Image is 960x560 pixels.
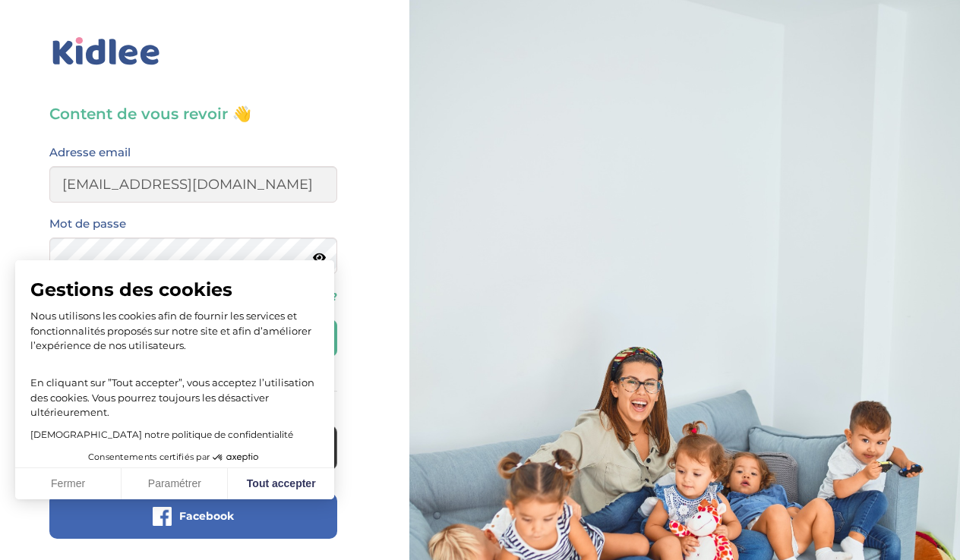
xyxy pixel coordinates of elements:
[30,309,319,354] p: Nous utilisons les cookies afin de fournir les services et fonctionnalités proposés sur notre sit...
[30,429,293,440] a: [DEMOGRAPHIC_DATA] notre politique de confidentialité
[30,361,319,420] p: En cliquant sur ”Tout accepter”, vous acceptez l’utilisation des cookies. Vous pourrez toujours l...
[213,435,258,480] svg: Axeptio
[49,34,163,69] img: logo_kidlee_bleu
[49,493,337,539] button: Facebook
[228,468,334,500] button: Tout accepter
[49,214,126,234] label: Mot de passe
[179,508,234,524] span: Facebook
[49,143,131,162] label: Adresse email
[30,278,319,301] span: Gestions des cookies
[49,166,337,203] input: Email
[122,468,228,500] button: Paramétrer
[88,453,210,461] span: Consentements certifiés par
[15,468,122,500] button: Fermer
[49,519,337,533] a: Facebook
[153,507,172,526] img: facebook.png
[49,103,337,124] h3: Content de vous revoir 👋
[81,448,269,467] button: Consentements certifiés par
